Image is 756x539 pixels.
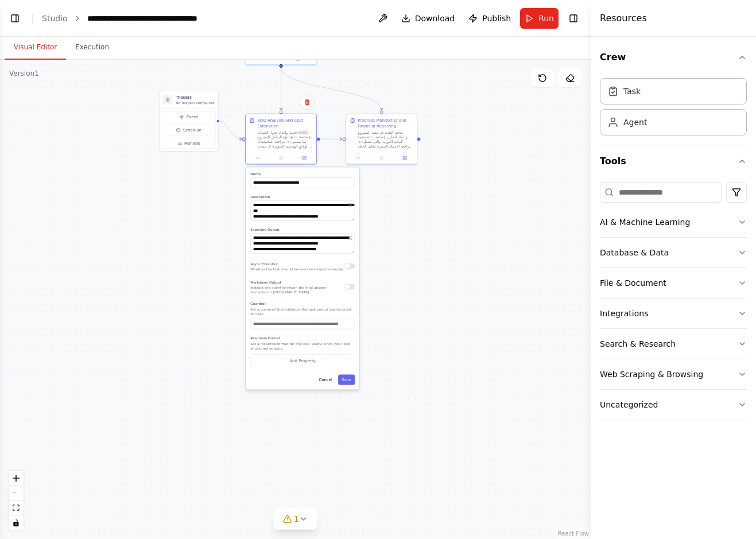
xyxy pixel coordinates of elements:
[9,515,24,530] button: toggle interactivity
[250,267,344,272] p: Whether the task should be executed asynchronously.
[176,95,214,100] h3: Triggers
[257,118,313,129] div: BOQ Analysis and Cost Estimation
[282,55,315,62] button: Open in side panel
[600,207,747,237] button: AI & Machine Learning
[600,41,747,73] button: Crew
[66,36,118,60] button: Execution
[338,374,355,385] button: Save
[250,354,355,367] button: Add Property
[300,95,315,110] button: Delete node
[600,277,666,289] div: File & Document
[9,471,24,486] button: zoom in
[558,530,589,537] a: React Flow attribution
[600,359,747,389] button: Web Scraping & Browsing
[278,68,385,111] g: Edge from bd0f8640-d7e2-4995-a2e6-0ea524b02465 to 6b09fc74-b2a3-44e6-983c-e435a06d5abf
[600,308,648,319] div: Integrations
[250,342,355,351] p: Set a response format for the task. Useful when you need structured outputs.
[623,86,641,97] div: Task
[250,172,355,176] label: Name
[600,338,676,350] div: Search & Research
[395,154,414,161] button: Open in side panel
[269,154,293,161] button: No output available
[358,118,413,129] div: Progress Monitoring and Financial Reporting
[464,8,515,29] button: Publish
[250,262,278,266] span: Async Execution
[176,100,214,105] p: No triggers configured
[600,329,747,359] button: Search & Research
[600,177,747,429] div: Tools
[565,10,581,26] button: Hide right sidebar
[623,117,647,128] div: Agent
[482,13,511,24] span: Publish
[250,285,344,294] p: Instruct the agent to return the final answer formatted in [GEOGRAPHIC_DATA]
[347,201,354,208] button: Open in editor
[347,234,354,241] button: Open in editor
[294,513,299,525] span: 1
[315,374,336,385] button: Cancel
[250,227,355,232] label: Expected Output
[273,509,317,530] button: 1
[600,145,747,177] button: Tools
[600,369,703,380] div: Web Scraping & Browsing
[358,130,413,149] div: متابعة التقدم في تنفيذ المشروع {project_name} وإعداد التقارير المالية الدورية، والتي تشمل: 1. مرا...
[294,154,314,161] button: Open in side panel
[250,280,281,284] span: Markdown Output
[42,13,216,24] nav: breadcrumb
[42,14,68,23] a: Studio
[162,138,215,149] button: Manage
[162,111,215,122] button: Event
[184,140,200,146] span: Manage
[9,69,39,78] div: Version 1
[9,471,24,530] div: React Flow controls
[520,8,559,29] button: Run
[600,298,747,328] button: Integrations
[369,154,393,161] button: No output available
[187,114,198,119] span: Event
[600,399,658,410] div: Uncategorized
[415,13,455,24] span: Download
[278,68,284,111] g: Edge from bd0f8640-d7e2-4995-a2e6-0ea524b02465 to db71ffe7-9403-46cd-95b8-4a77a8711352
[320,136,343,142] g: Edge from db71ffe7-9403-46cd-95b8-4a77a8711352 to 6b09fc74-b2a3-44e6-983c-e435a06d5abf
[346,114,417,164] div: Progress Monitoring and Financial Reportingمتابعة التقدم في تنفيذ المشروع {project_name} وإعداد ا...
[162,125,215,135] button: Schedule
[250,301,355,306] label: Guardrail
[183,127,201,133] span: Schedule
[600,73,747,145] div: Crew
[600,247,669,258] div: Database & Data
[600,268,747,298] button: File & Document
[245,114,317,164] div: BOQ Analysis and Cost Estimationتحليل وإعداد جدول الكميات (BOQ) الشامل للمشروع {project_name}، بم...
[5,36,66,60] button: Visual Editor
[7,10,23,26] button: Show left sidebar
[397,8,460,29] button: Download
[538,13,554,24] span: Run
[250,336,355,340] label: Response Format
[257,130,313,149] div: تحليل وإعداد جدول الكميات (BOQ) الشامل للمشروع {project_name}، بما يتضمن: 1. مراجعة المخططات والو...
[600,216,690,228] div: AI & Machine Learning
[250,307,355,316] p: Set a guardrail that validates the task output against a set of rules.
[159,91,218,152] div: TriggersNo triggers configuredEventScheduleManage
[600,11,647,25] h4: Resources
[600,238,747,267] button: Database & Data
[250,195,355,199] label: Description
[9,501,24,515] button: fit view
[218,118,242,142] g: Edge from triggers to db71ffe7-9403-46cd-95b8-4a77a8711352
[600,390,747,420] button: Uncategorized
